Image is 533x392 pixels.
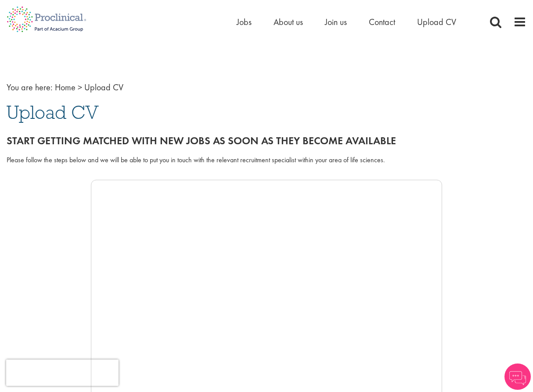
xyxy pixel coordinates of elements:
div: Please follow the steps below and we will be able to put you in touch with the relevant recruitme... [7,155,526,165]
span: Upload CV [84,82,123,93]
a: Upload CV [417,16,456,28]
a: Contact [369,16,395,28]
a: Join us [325,16,347,28]
a: breadcrumb link [55,82,76,93]
span: You are here: [7,82,53,93]
span: Upload CV [7,100,99,124]
span: > [78,82,82,93]
iframe: reCAPTCHA [6,360,119,386]
img: Chatbot [504,363,531,390]
h2: Start getting matched with new jobs as soon as they become available [7,135,526,146]
a: About us [274,16,303,28]
a: Jobs [237,16,252,28]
